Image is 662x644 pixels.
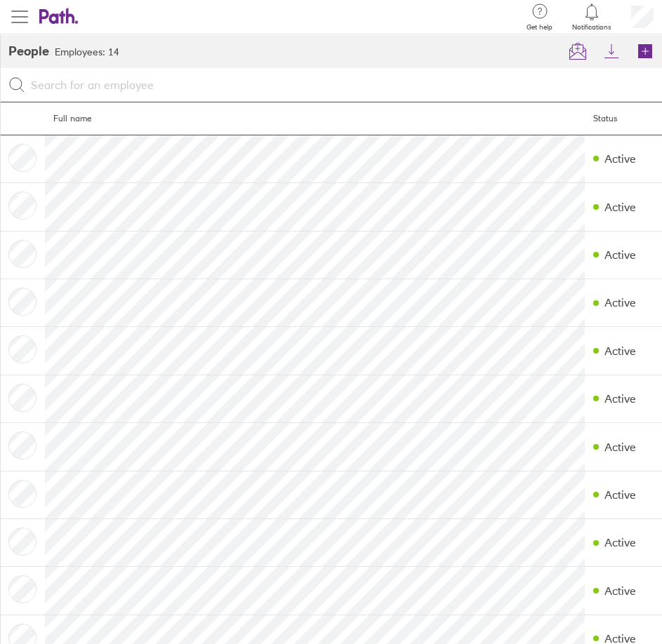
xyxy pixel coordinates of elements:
[572,23,611,32] span: Notifications
[604,248,636,261] div: Active
[8,34,49,68] h2: People
[604,536,636,549] div: Active
[604,441,636,453] div: Active
[604,392,636,405] div: Active
[25,72,654,98] input: Search for an employee
[604,584,636,597] div: Active
[527,23,552,32] span: Get help
[45,102,585,135] th: Full name
[55,46,119,58] h3: Employees: 14
[604,344,636,357] div: Active
[604,201,636,213] div: Active
[572,2,611,32] a: Notifications
[585,102,662,135] th: Status
[604,152,636,165] div: Active
[604,488,636,501] div: Active
[604,296,636,309] div: Active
